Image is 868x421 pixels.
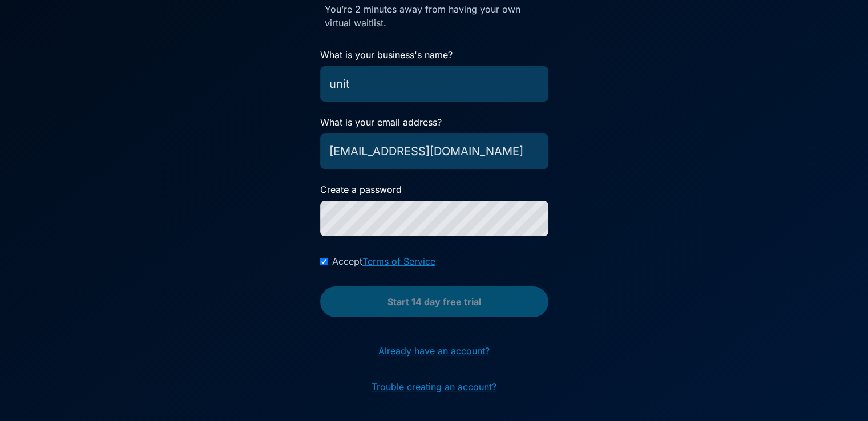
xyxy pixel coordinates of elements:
[320,183,548,196] label: Create a password
[320,286,548,317] button: Start 14 day free trial
[370,335,498,366] a: Already have an account?
[320,115,548,129] label: What is your email address?
[320,2,548,30] p: You’re 2 minutes away from having your own virtual waitlist.
[362,254,435,268] a: Terms of Service
[320,258,328,265] input: AcceptTerms of Service
[332,254,362,268] span: Accept
[320,48,548,62] label: What is your business's name?
[372,380,496,394] a: Trouble creating an account?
